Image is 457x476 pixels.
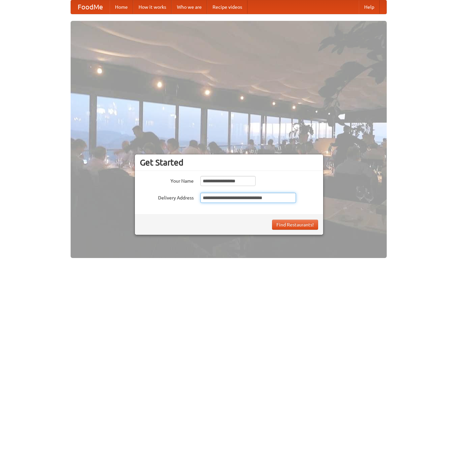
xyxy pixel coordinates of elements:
a: How it works [133,0,172,14]
label: Delivery Address [140,193,194,201]
a: Recipe videos [207,0,247,14]
a: Who we are [172,0,207,14]
a: Help [359,0,380,14]
button: Find Restaurants! [272,220,318,230]
label: Your Name [140,176,194,184]
h3: Get Started [140,157,318,168]
a: Home [110,0,133,14]
a: FoodMe [71,0,110,14]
